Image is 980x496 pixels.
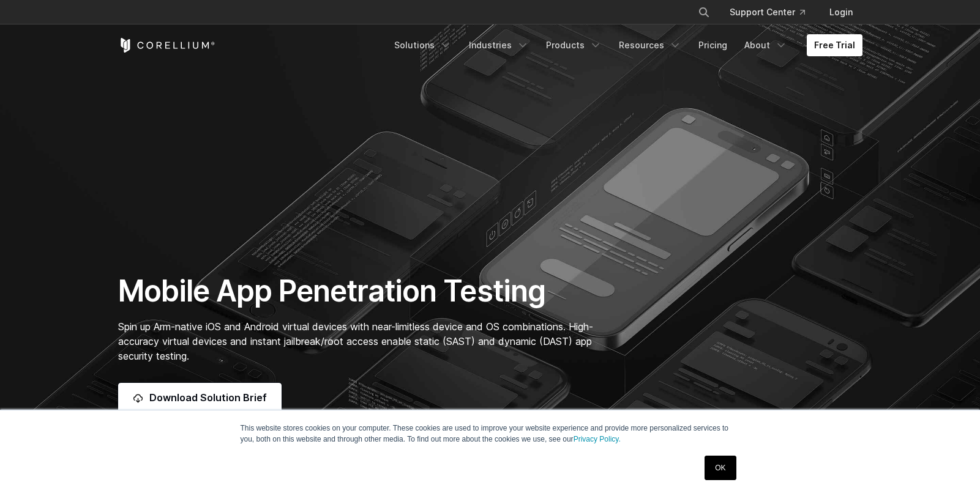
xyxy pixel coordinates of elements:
a: Support Center [720,1,815,23]
a: Pricing [691,34,735,56]
a: Login [820,1,862,23]
div: Navigation Menu [683,1,862,23]
a: Resources [612,34,689,56]
a: Download Solution Brief [118,383,282,412]
span: Spin up Arm-native iOS and Android virtual devices with near-limitless device and OS combinations... [118,320,593,362]
a: Products [539,34,609,56]
h1: Mobile App Penetration Testing [118,273,606,309]
a: Corellium Home [118,38,215,53]
a: Free Trial [807,34,862,56]
a: OK [705,456,736,480]
div: Navigation Menu [387,34,862,56]
a: Industries [462,34,536,56]
span: Download Solution Brief [149,390,267,405]
button: Search [693,1,715,23]
p: This website stores cookies on your computer. These cookies are used to improve your website expe... [241,423,740,445]
a: Privacy Policy. [574,435,621,443]
a: Solutions [387,34,459,56]
a: About [737,34,795,56]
